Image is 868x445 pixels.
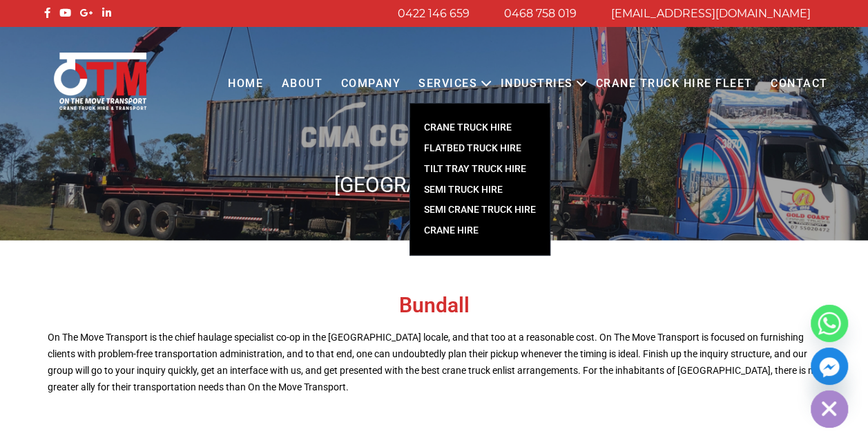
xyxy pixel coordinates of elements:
img: Otmtransport [51,51,149,111]
a: Services [409,65,486,103]
a: 0468 758 019 [504,7,577,20]
a: Whatsapp [811,305,848,342]
a: TILT TRAY TRUCK HIRE [410,159,550,180]
a: Contact [762,65,837,103]
a: Crane Truck Hire Fleet [586,65,761,103]
a: Facebook_Messenger [811,348,848,385]
a: FLATBED TRUCK HIRE [410,138,550,159]
h2: Bundall [48,295,821,316]
a: [EMAIL_ADDRESS][DOMAIN_NAME] [611,7,811,20]
a: SEMI CRANE TRUCK HIRE [410,200,550,220]
a: About [272,65,331,103]
a: SEMI TRUCK HIRE [410,180,550,200]
a: CRANE TRUCK HIRE [410,117,550,138]
a: Crane Hire [410,220,550,241]
a: Home [219,65,272,103]
a: Industries [491,65,581,103]
a: 0422 146 659 [398,7,470,20]
p: On The Move Transport is the chief haulage specialist co-op in the [GEOGRAPHIC_DATA] locale, and ... [48,330,821,395]
a: COMPANY [331,65,409,103]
